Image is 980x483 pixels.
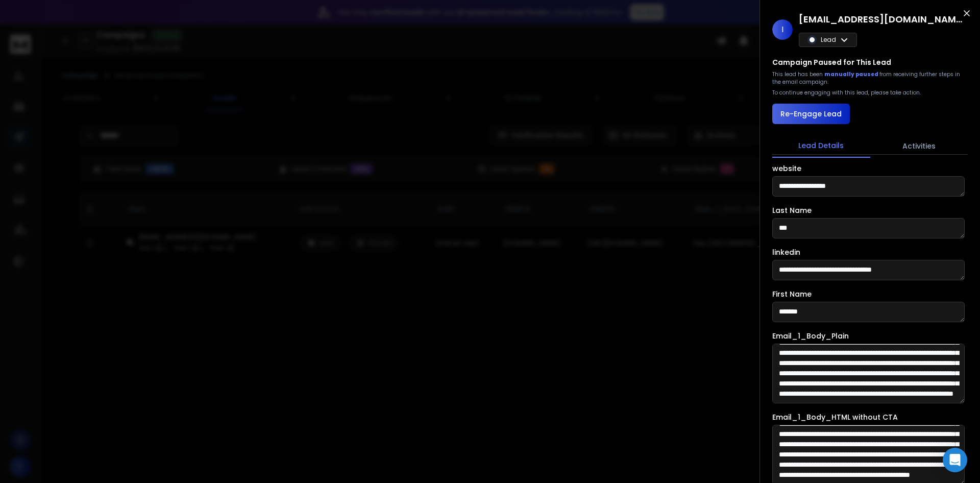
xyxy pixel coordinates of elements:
p: Lead [821,36,836,44]
label: First Name [772,291,812,298]
label: Email_1_Body_HTML without CTA [772,414,898,421]
label: Last Name [772,207,812,214]
label: website [772,165,801,172]
label: linkedin [772,249,800,256]
p: To continue engaging with this lead, please take action. [772,89,921,96]
button: Activities [870,135,968,157]
label: Email_1_Body_Plain [772,332,849,340]
button: Re-Engage Lead [772,104,850,124]
span: I [772,19,793,40]
span: manually paused [824,70,879,78]
div: Open Intercom Messenger [943,448,967,472]
div: This lead has been from receiving further steps in the email campaign. [772,70,968,86]
h1: [EMAIL_ADDRESS][DOMAIN_NAME] [799,12,962,27]
h3: Campaign Paused for This Lead [772,57,891,67]
button: Lead Details [772,134,870,158]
